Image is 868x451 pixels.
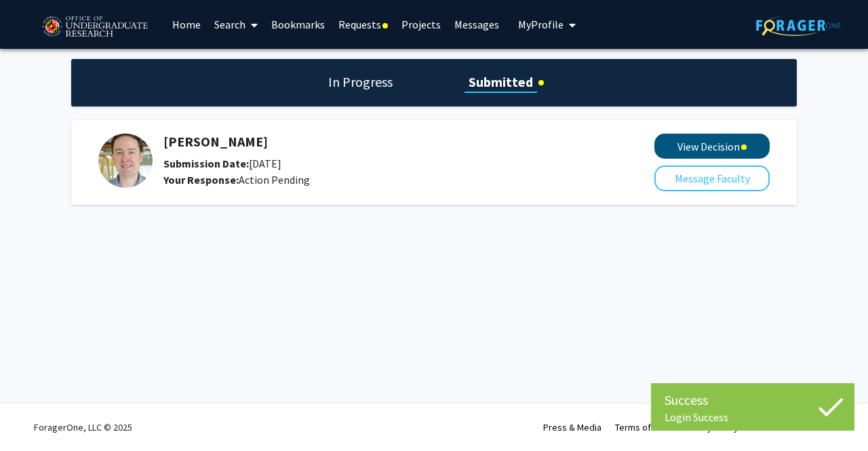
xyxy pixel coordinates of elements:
[654,134,770,159] button: View Decision
[665,410,841,424] div: Login Success
[10,390,58,441] iframe: Chat
[654,172,770,185] a: Message Faculty
[163,157,249,170] b: Submission Date:
[98,134,153,188] img: Profile Picture
[395,1,448,48] a: Projects
[208,1,264,48] a: Search
[543,421,601,433] a: Press & Media
[163,173,239,187] b: Your Response:
[332,1,395,48] a: Requests
[264,1,332,48] a: Bookmarks
[448,1,506,48] a: Messages
[37,10,152,44] img: University of Maryland Logo
[34,404,132,451] div: ForagerOne, LLC © 2025
[665,390,841,410] div: Success
[756,15,841,36] img: ForagerOne Logo
[465,73,537,92] h1: Submitted
[615,421,669,433] a: Terms of Use
[165,1,208,48] a: Home
[654,165,770,191] button: Message Faculty
[324,73,397,92] h1: In Progress
[163,155,583,172] div: [DATE]
[163,134,583,150] h5: [PERSON_NAME]
[163,172,583,188] div: Action Pending
[518,18,564,31] span: My Profile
